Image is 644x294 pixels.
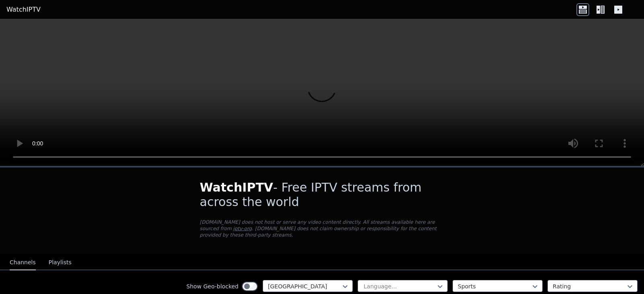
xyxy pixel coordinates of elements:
p: [DOMAIN_NAME] does not host or serve any video content directly. All streams available here are s... [200,219,444,238]
a: iptv-org [233,226,252,231]
label: Show Geo-blocked [186,282,239,290]
h1: - Free IPTV streams from across the world [200,180,444,209]
button: Playlists [49,255,72,270]
span: WatchIPTV [200,180,274,194]
a: WatchIPTV [6,5,41,14]
button: Channels [10,255,36,270]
